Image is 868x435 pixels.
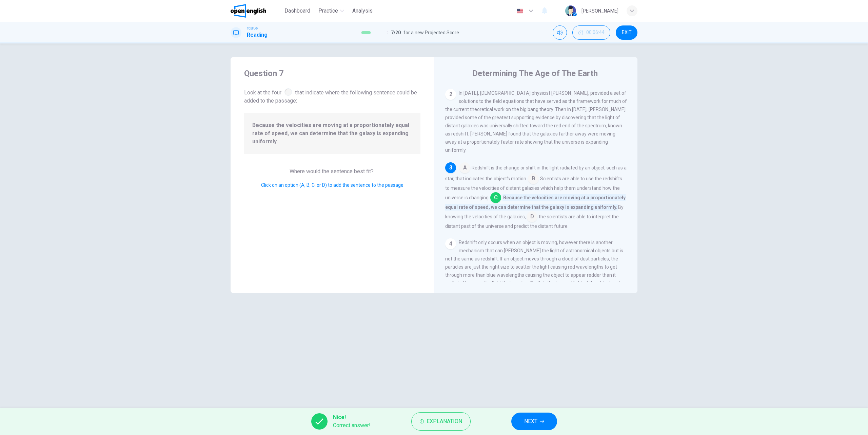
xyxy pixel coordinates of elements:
span: A [459,162,470,173]
span: Explanation [427,417,462,426]
span: for a new Projected Score [403,29,459,37]
div: 4 [445,238,456,249]
div: 2 [445,89,456,100]
img: Profile picture [565,5,576,16]
button: Dashboard [282,5,313,17]
span: D [527,211,537,222]
span: TOEFL® [247,26,258,31]
span: Practice [318,7,338,15]
button: Practice [316,5,347,17]
span: Redshift only occurs when an object is moving, however there is another mechanism that can [PERSO... [445,240,623,294]
span: 7 / 20 [391,29,401,37]
span: NEXT [524,417,537,426]
button: 00:06:44 [572,25,610,40]
span: In [DATE], [DEMOGRAPHIC_DATA] physicist [PERSON_NAME], provided a set of solutions to the field e... [445,90,627,153]
span: EXIT [622,30,632,35]
button: Explanation [411,412,471,431]
img: en [516,8,524,14]
span: 00:06:44 [586,30,605,35]
div: 3 [445,162,456,173]
button: Analysis [350,5,375,17]
span: Look at the four that indicate where the following sentence could be added to the passage: [244,87,420,105]
button: EXIT [616,25,637,40]
div: Hide [572,25,610,40]
span: Because the velocities are moving at a proportionately equal rate of speed, we can determine that... [252,121,412,146]
button: NEXT [511,413,557,430]
h1: Reading [247,31,268,39]
span: Redshift is the change or shift in the light radiated by an object, such as a star, that indicate... [445,165,627,181]
span: Where would the sentence best fit? [290,168,375,175]
img: OpenEnglish logo [231,4,266,18]
span: Analysis [352,7,373,15]
span: Click on an option (A, B, C, or D) to add the sentence to the passage [261,182,403,188]
a: OpenEnglish logo [231,4,282,18]
span: Correct answer! [333,421,371,430]
span: Dashboard [284,7,310,15]
span: B [528,173,539,184]
span: Nice! [333,413,371,421]
span: C [490,192,501,203]
h4: Determining The Age of The Earth [472,68,598,79]
div: Mute [553,25,567,40]
h4: Question 7 [244,68,420,79]
span: Scientists are able to use the redshifts to measure the velocities of distant galaxies which help... [445,176,622,200]
span: Because the velocities are moving at a proportionately equal rate of speed, we can determine that... [445,194,626,211]
div: [PERSON_NAME] [581,7,618,15]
